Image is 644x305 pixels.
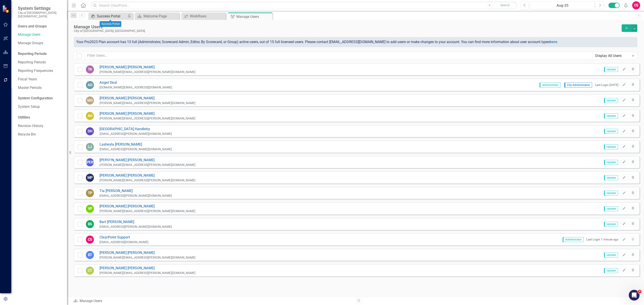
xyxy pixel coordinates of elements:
small: City of [GEOGRAPHIC_DATA], [GEOGRAPHIC_DATA] [18,11,63,18]
div: Success Portal [97,13,126,19]
div: AH [86,112,94,120]
a: Reporting Periods [18,60,63,65]
a: Lasheyla [PERSON_NAME] [100,142,172,147]
div: DH [86,127,94,135]
span: Updater [604,113,618,118]
a: here [550,40,557,44]
div: [EMAIL_ADDRESS][PERSON_NAME][DOMAIN_NAME] [100,147,172,151]
a: Recycle Bin [18,132,63,137]
div: TP [86,189,94,197]
div: Workflows [190,13,225,19]
input: Search ClearPoint... [91,2,517,9]
input: Filter Users... [84,52,592,60]
a: [PERSON_NAME] [PERSON_NAME] [100,204,195,209]
span: Updater [604,98,618,103]
a: System Setup [18,104,63,109]
div: Last Login [DATE] [595,83,619,87]
div: Last Login 1 minute ago [586,237,619,242]
div: Display All Users [595,53,629,58]
div: TA [86,65,94,73]
a: Welcome Page [136,13,178,19]
span: Updater [604,175,618,180]
button: CS [632,1,640,9]
div: Manage Users [236,14,271,19]
div: Manage Users [74,24,619,29]
div: Reporting Periods [18,51,63,56]
button: Search [494,2,516,8]
a: Reporting Frequencies [18,68,63,73]
a: [PERSON_NAME] [PERSON_NAME] [100,158,195,163]
a: ClearPoint Support [100,235,148,240]
span: Updater [604,222,618,227]
div: [PERSON_NAME][EMAIL_ADDRESS][PERSON_NAME][DOMAIN_NAME] [100,178,195,182]
div: [DOMAIN_NAME][EMAIL_ADDRESS][DOMAIN_NAME] [100,85,172,90]
span: Updater [604,160,618,165]
div: Welcome Page [143,13,178,19]
a: Manage Groups [18,41,63,46]
iframe: Intercom live chat [629,290,640,301]
div: LJ [86,143,94,151]
span: Updater [604,268,618,273]
div: Aug-25 [532,3,593,8]
a: Tia [PERSON_NAME] [100,188,172,194]
div: [EMAIL_ADDRESS][DOMAIN_NAME] [100,240,148,244]
div: [PERSON_NAME][EMAIL_ADDRESS][PERSON_NAME][DOMAIN_NAME] [100,116,195,121]
div: [PERSON_NAME][EMAIL_ADDRESS][PERSON_NAME][DOMAIN_NAME] [100,101,195,105]
div: MP [86,174,94,182]
div: AD [86,81,94,89]
div: [EMAIL_ADDRESS][PERSON_NAME][DOMAIN_NAME] [100,225,172,229]
a: [PERSON_NAME] [PERSON_NAME] [100,250,195,255]
span: Updater [604,144,618,149]
div: MG [86,96,94,104]
div: City of [GEOGRAPHIC_DATA], [GEOGRAPHIC_DATA] [74,29,619,33]
span: City Administration [564,83,592,88]
a: Success Portal [89,13,126,19]
span: Updater [604,129,618,134]
span: 4 [638,290,642,293]
span: Updater [604,206,618,211]
div: Success Portal [100,21,121,27]
div: [EMAIL_ADDRESS][PERSON_NAME][DOMAIN_NAME] [100,194,172,198]
a: Bart [PERSON_NAME] [100,219,172,225]
img: ClearPoint Strategy [2,5,10,13]
a: [GEOGRAPHIC_DATA] Handlehy [100,127,172,132]
span: Administrator [540,83,561,88]
div: [EMAIL_ADDRESS][PERSON_NAME][DOMAIN_NAME] [100,132,172,136]
div: [PERSON_NAME][EMAIL_ADDRESS][PERSON_NAME][DOMAIN_NAME] [100,209,195,213]
div: System Configuration [18,96,63,101]
a: Manage Users [18,32,63,37]
span: Search [500,3,510,7]
div: [PERSON_NAME][EMAIL_ADDRESS][PERSON_NAME][DOMAIN_NAME] [100,271,195,275]
div: [PERSON_NAME][EMAIL_ADDRESS][PERSON_NAME][DOMAIN_NAME] [100,70,195,74]
div: [PERSON_NAME][EMAIL_ADDRESS][PERSON_NAME][DOMAIN_NAME] [100,163,195,167]
span: Updater [604,67,618,72]
a: [PERSON_NAME] [PERSON_NAME] [100,96,195,101]
a: Revision History [18,123,63,129]
a: Master Periods [18,85,63,90]
a: [PERSON_NAME] [PERSON_NAME] [100,173,195,178]
span: Your Pro2023 Plan account has 13 full (Administrator, Scorecard Admin, Editor, By Scorecard, or G... [76,40,558,44]
a: Fiscal Years [18,77,63,82]
div: Manage Users [73,299,352,304]
div: [PERSON_NAME] [86,158,94,166]
span: Updater [604,191,618,196]
div: CS [86,236,94,244]
div: BS [86,220,94,228]
button: Aug-25 [530,1,595,9]
a: [PERSON_NAME] [PERSON_NAME] [100,65,195,70]
a: Workflows [182,13,225,19]
a: Angel Deal [100,80,172,85]
span: Administrator [563,237,584,242]
span: Updater [604,253,618,257]
div: Utilities [18,115,63,120]
a: [PERSON_NAME] [PERSON_NAME] [100,111,195,116]
a: [PERSON_NAME] [PERSON_NAME] [100,266,195,271]
div: Users and Groups [18,24,63,29]
div: BT [86,251,94,259]
div: CT [86,267,94,275]
span: System Settings [18,6,63,11]
div: [PERSON_NAME][EMAIL_ADDRESS][PERSON_NAME][DOMAIN_NAME] [100,255,195,260]
div: VP [86,205,94,213]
